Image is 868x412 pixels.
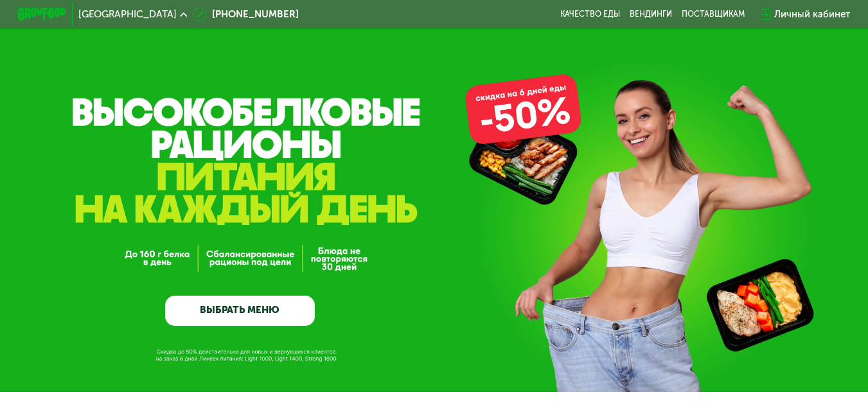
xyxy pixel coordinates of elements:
span: [GEOGRAPHIC_DATA] [78,10,177,19]
a: ВЫБРАТЬ МЕНЮ [165,296,315,326]
a: Качество еды [560,10,620,19]
div: Личный кабинет [774,7,850,22]
div: поставщикам [682,10,745,19]
a: Вендинги [630,10,672,19]
a: [PHONE_NUMBER] [193,7,299,22]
